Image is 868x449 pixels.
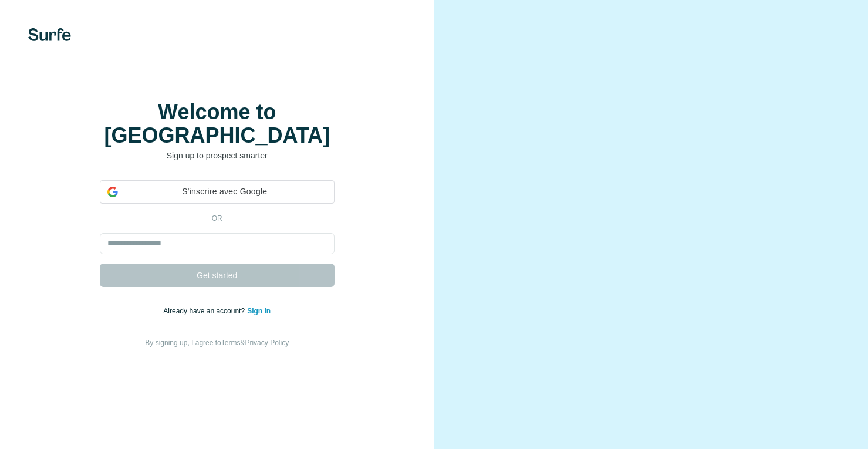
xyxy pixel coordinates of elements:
a: Sign in [247,307,271,315]
a: Terms [221,339,241,347]
span: By signing up, I agree to & [145,339,289,347]
img: Surfe's logo [28,28,71,41]
span: Already have an account? [163,307,247,315]
div: S'inscrire avec Google [100,180,335,204]
span: S'inscrire avec Google [123,185,327,198]
a: Privacy Policy [245,339,289,347]
p: or [198,213,236,224]
p: Sign up to prospect smarter [100,150,335,161]
h1: Welcome to [GEOGRAPHIC_DATA] [100,100,335,147]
